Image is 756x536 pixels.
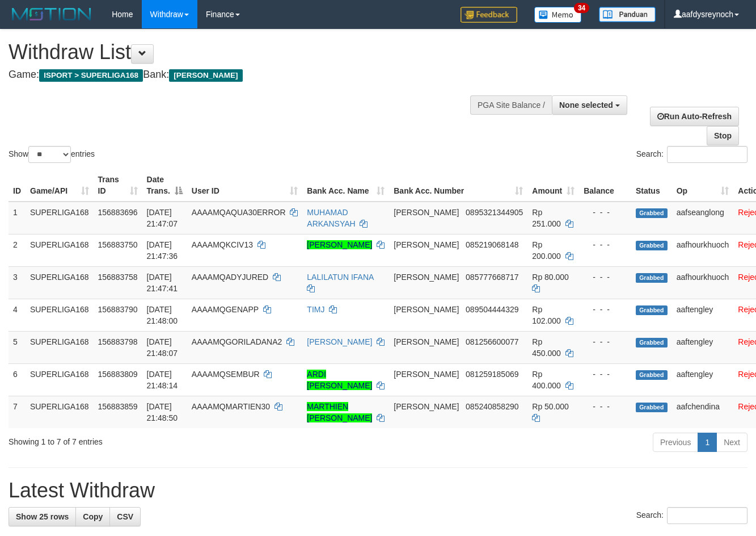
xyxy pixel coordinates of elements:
[584,336,627,347] div: - - -
[532,370,561,390] span: Rp 400.000
[192,208,286,217] span: AAAAMQAQUA30ERROR
[584,239,627,250] div: - - -
[559,101,613,110] span: None selected
[650,107,739,126] a: Run Auto-Refresh
[466,370,518,379] span: Copy 081259185069 to clipboard
[147,370,178,390] span: [DATE] 21:48:14
[698,433,717,452] a: 1
[636,338,668,347] span: Grabbed
[192,370,260,379] span: AAAAMQSEMBUR
[579,169,631,202] th: Balance
[394,305,459,314] span: [PERSON_NAME]
[672,396,734,428] td: aafchendina
[169,69,242,82] span: [PERSON_NAME]
[98,337,138,346] span: 156883798
[9,202,26,235] td: 1
[667,146,747,163] input: Search:
[527,169,579,202] th: Amount: activate to sort column ascending
[584,271,627,283] div: - - -
[532,208,561,228] span: Rp 251.000
[98,273,138,282] span: 156883758
[117,512,133,521] span: CSV
[532,337,561,358] span: Rp 450.000
[394,273,459,282] span: [PERSON_NAME]
[534,7,582,23] img: Button%20Memo.svg
[26,299,94,331] td: SUPERLIGA168
[394,370,459,379] span: [PERSON_NAME]
[672,363,734,396] td: aaftengley
[636,273,668,283] span: Grabbed
[307,240,372,249] a: [PERSON_NAME]
[394,208,459,217] span: [PERSON_NAME]
[187,169,303,202] th: User ID: activate to sort column ascending
[466,240,518,249] span: Copy 085219068148 to clipboard
[98,208,138,217] span: 156883696
[532,273,569,282] span: Rp 80.000
[466,402,518,411] span: Copy 085240858290 to clipboard
[147,402,178,422] span: [DATE] 21:48:50
[28,146,71,163] select: Showentries
[26,169,94,202] th: Game/API: activate to sort column ascending
[667,507,747,524] input: Search:
[307,208,355,228] a: MUHAMAD ARKANSYAH
[147,273,178,293] span: [DATE] 21:47:41
[466,337,518,346] span: Copy 081256600077 to clipboard
[9,6,95,23] img: MOTION_logo.png
[192,337,282,346] span: AAAAMQGORILADANA2
[26,266,94,299] td: SUPERLIGA168
[26,331,94,363] td: SUPERLIGA168
[9,41,493,64] h1: Withdraw List
[9,507,76,526] a: Show 25 rows
[672,266,734,299] td: aafhourkhuoch
[636,507,747,524] label: Search:
[9,266,26,299] td: 3
[109,507,141,526] a: CSV
[39,69,143,82] span: ISPORT > SUPERLIGA168
[707,126,739,145] a: Stop
[466,273,518,282] span: Copy 085777668717 to clipboard
[461,7,517,23] img: Feedback.jpg
[394,240,459,249] span: [PERSON_NAME]
[9,69,493,81] h4: Game: Bank:
[192,402,270,411] span: AAAAMQMARTIEN30
[302,169,389,202] th: Bank Acc. Name: activate to sort column ascending
[192,240,253,249] span: AAAAMQKCIV13
[98,240,138,249] span: 156883750
[636,146,747,163] label: Search:
[466,208,523,217] span: Copy 0895321344905 to clipboard
[307,305,324,314] a: TIMJ
[672,202,734,235] td: aafseanglong
[9,234,26,266] td: 2
[83,512,103,521] span: Copy
[9,363,26,396] td: 6
[147,208,178,228] span: [DATE] 21:47:07
[584,304,627,315] div: - - -
[9,432,306,447] div: Showing 1 to 7 of 7 entries
[636,305,668,315] span: Grabbed
[9,479,747,502] h1: Latest Withdraw
[574,3,589,13] span: 34
[672,331,734,363] td: aaftengley
[307,402,372,422] a: MARTHIEN [PERSON_NAME]
[307,370,372,390] a: ARDI [PERSON_NAME]
[26,234,94,266] td: SUPERLIGA168
[147,305,178,325] span: [DATE] 21:48:00
[142,169,187,202] th: Date Trans.: activate to sort column descending
[9,331,26,363] td: 5
[672,234,734,266] td: aafhourkhuoch
[532,402,569,411] span: Rp 50.000
[98,305,138,314] span: 156883790
[26,202,94,235] td: SUPERLIGA168
[672,169,734,202] th: Op: activate to sort column ascending
[636,403,668,412] span: Grabbed
[532,305,561,325] span: Rp 102.000
[192,273,268,282] span: AAAAMQADYJURED
[716,433,747,452] a: Next
[307,273,373,282] a: LALILATUN IFANA
[394,337,459,346] span: [PERSON_NAME]
[98,370,138,379] span: 156883809
[26,396,94,428] td: SUPERLIGA168
[147,337,178,358] span: [DATE] 21:48:07
[75,507,110,526] a: Copy
[653,433,698,452] a: Previous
